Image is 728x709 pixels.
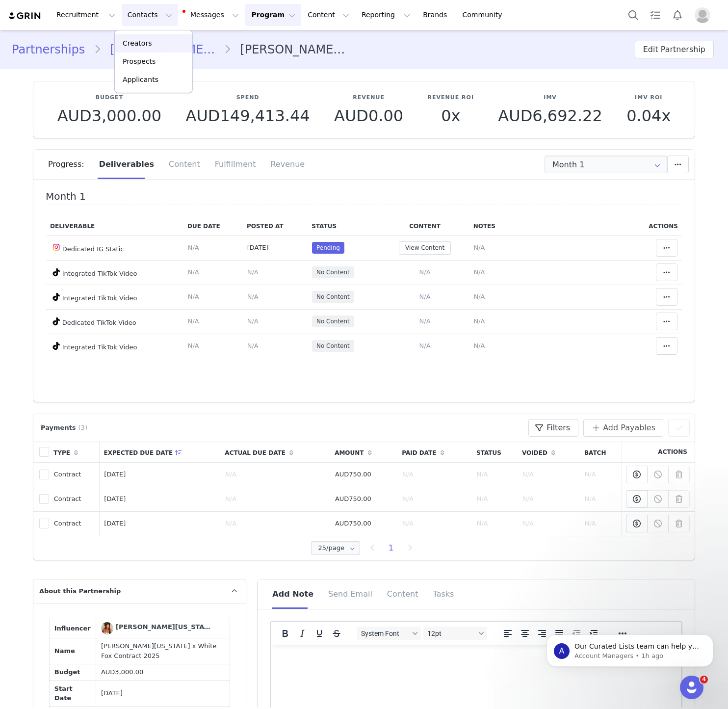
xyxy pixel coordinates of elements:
[185,106,310,125] span: AUD149,413.44
[381,217,469,236] th: Content
[334,94,403,102] p: Revenue
[680,676,703,699] iframe: Intercom live chat
[183,217,242,236] th: Due Date
[188,268,199,276] span: N/A
[101,622,113,634] img: Dezia Washington
[78,423,87,433] span: (3)
[220,511,330,536] td: N/A
[39,586,121,596] span: About this Partnership
[311,541,360,555] input: Select
[50,638,96,664] td: Name
[8,11,42,21] img: grin logo
[92,150,161,179] div: Deliverables
[247,293,259,300] span: N/A
[626,94,671,102] p: IMV ROI
[528,419,578,437] button: Filters
[622,442,695,463] th: Actions
[626,107,671,125] p: 0.04x
[382,541,400,555] li: 1
[100,511,221,536] td: [DATE]
[473,244,485,251] span: N/A
[123,75,158,85] p: Applicants
[188,342,199,349] span: N/A
[49,487,100,511] td: Contract
[100,487,221,511] td: [DATE]
[208,150,263,179] div: Fulfillment
[316,341,350,350] span: No Content
[457,4,513,26] a: Community
[220,487,330,511] td: N/A
[123,56,156,67] p: Prospects
[96,681,230,707] td: [DATE]
[50,681,96,707] td: Start Date
[316,268,350,277] span: No Content
[419,342,431,349] span: N/A
[245,4,301,26] button: Program
[311,627,328,640] button: Underline
[423,627,487,640] button: Font sizes
[242,217,307,236] th: Posted At
[357,627,421,640] button: Fonts
[473,268,485,276] span: N/A
[188,293,199,300] span: N/A
[188,317,199,325] span: N/A
[38,423,92,433] div: Payments
[498,106,602,125] span: AUD6,692.22
[247,317,259,325] span: N/A
[116,622,214,632] div: [PERSON_NAME][US_STATE]
[46,334,183,358] td: Integrated TikTok Video
[623,4,644,26] button: Search
[57,94,161,102] p: Budget
[545,156,667,173] input: Select
[399,241,451,255] button: View Content
[433,589,454,599] span: Tasks
[48,150,92,179] div: Progress:
[302,4,355,26] button: Content
[50,619,96,638] td: Influencer
[50,664,96,681] td: Budget
[52,243,60,251] img: instagram.svg
[473,293,485,300] span: N/A
[179,4,245,26] button: Messages
[387,589,418,599] span: Content
[419,268,431,276] span: N/A
[419,293,431,300] span: N/A
[263,150,305,179] div: Revenue
[689,7,720,23] button: Profile
[361,630,409,637] span: System Font
[57,106,161,125] span: AUD3,000.00
[667,4,688,26] button: Notifications
[96,638,230,664] td: [PERSON_NAME][US_STATE] x White Fox Contract 2025
[46,191,682,205] h4: Month 1
[188,244,199,251] span: N/A
[100,442,221,463] th: Expected Due Date
[101,622,214,634] a: [PERSON_NAME][US_STATE]
[247,244,269,251] span: [DATE]
[498,94,602,102] p: IMV
[46,309,183,334] td: Dedicated TikTok Video
[122,4,178,26] button: Contacts
[220,462,330,487] td: N/A
[628,217,682,236] th: Actions
[49,462,100,487] td: Contract
[12,41,94,58] a: Partnerships
[499,627,516,640] button: Align left
[419,317,431,325] span: N/A
[46,285,183,309] td: Integrated TikTok Video
[294,627,311,640] button: Italic
[51,4,121,26] button: Recruitment
[312,242,344,254] span: Pending
[700,676,708,683] span: 4
[247,268,259,276] span: N/A
[46,217,183,236] th: Deliverable
[417,4,456,26] a: Brands
[101,41,224,58] a: [PERSON_NAME][US_STATE]
[695,7,710,23] img: placeholder-profile.jpg
[220,442,330,463] th: Actual Due Date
